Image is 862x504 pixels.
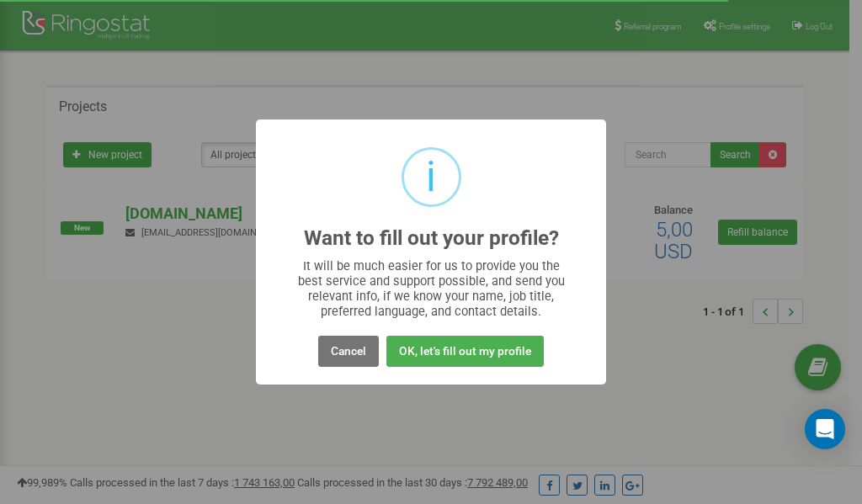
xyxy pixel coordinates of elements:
[290,258,573,319] div: It will be much easier for us to provide you the best service and support possible, and send you ...
[386,336,544,367] button: OK, let's fill out my profile
[304,227,559,250] h2: Want to fill out your profile?
[805,409,845,449] div: Open Intercom Messenger
[426,150,436,204] div: i
[318,336,379,367] button: Cancel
